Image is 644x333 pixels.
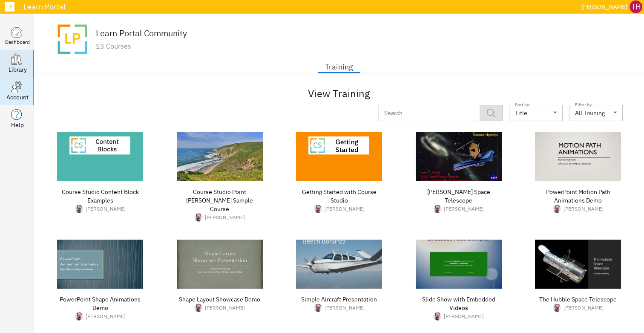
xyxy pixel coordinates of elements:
[11,121,24,129] div: Help
[86,205,126,212] div: [PERSON_NAME]
[575,110,605,117] div: All Training
[433,205,442,213] img: avatar
[75,312,83,321] img: avatar
[57,295,143,312] div: PowerPoint Shape Animations Demo
[378,105,471,121] input: Search
[535,240,621,289] img: The Hubble Space Telescope preview
[57,188,143,205] div: Course Studio Content Block Examples
[314,304,322,312] img: avatar
[563,205,604,212] div: [PERSON_NAME]
[75,205,83,213] img: avatar
[205,304,245,311] div: [PERSON_NAME]
[6,93,29,101] div: Account
[55,86,623,101] div: View Training
[19,3,578,11] div: Learn Portal
[314,205,322,213] img: avatar
[9,65,27,74] div: Library
[444,205,484,212] div: [PERSON_NAME]
[416,132,502,181] img: James Webb Space Telescope preview
[177,295,263,304] div: Shape Layout Showcase Demo
[323,60,355,74] span: Training
[177,132,263,181] img: Course Studio Point Reyes Sample Course preview
[86,313,126,320] div: [PERSON_NAME]
[569,110,623,117] div: All Training
[325,205,365,212] div: [PERSON_NAME]
[535,295,621,304] div: The Hubble Space Telescope
[416,188,502,205] div: [PERSON_NAME] Space Telescope
[509,110,563,117] div: Title
[433,312,442,321] img: avatar
[57,132,143,181] img: Course Studio Content Block Examples preview
[416,240,502,289] img: Slide Show with Embedded Videos preview
[296,240,382,289] img: Simple Aircraft Presentation preview
[581,2,627,12] div: [PERSON_NAME]
[55,22,89,56] img: avatar
[96,29,187,38] div: Learn Portal Community
[416,295,502,312] div: Slide Show with Embedded Videos
[177,188,263,213] div: Course Studio Point [PERSON_NAME] Sample Course
[96,42,187,50] div: 13 Courses
[296,188,382,205] div: Getting Started with Course Studio
[194,213,203,222] img: avatar
[515,110,527,117] div: Title
[553,205,561,213] img: avatar
[5,38,30,46] div: Dashboard
[535,132,621,181] img: PowerPoint Motion Path Animations Demo preview
[57,240,143,289] img: PowerPoint Shape Animations Demo preview
[296,295,382,304] div: Simple Aircraft Presentation
[535,188,621,205] div: PowerPoint Motion Path Animations Demo
[444,313,484,320] div: [PERSON_NAME]
[563,304,604,311] div: [PERSON_NAME]
[325,304,365,311] div: [PERSON_NAME]
[177,240,263,289] img: Shape Layout Showcase Demo preview
[194,304,203,312] img: avatar
[296,132,382,181] img: Getting Started with Course Studio preview
[630,0,642,13] div: TH
[205,214,245,221] div: [PERSON_NAME]
[553,304,561,312] img: avatar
